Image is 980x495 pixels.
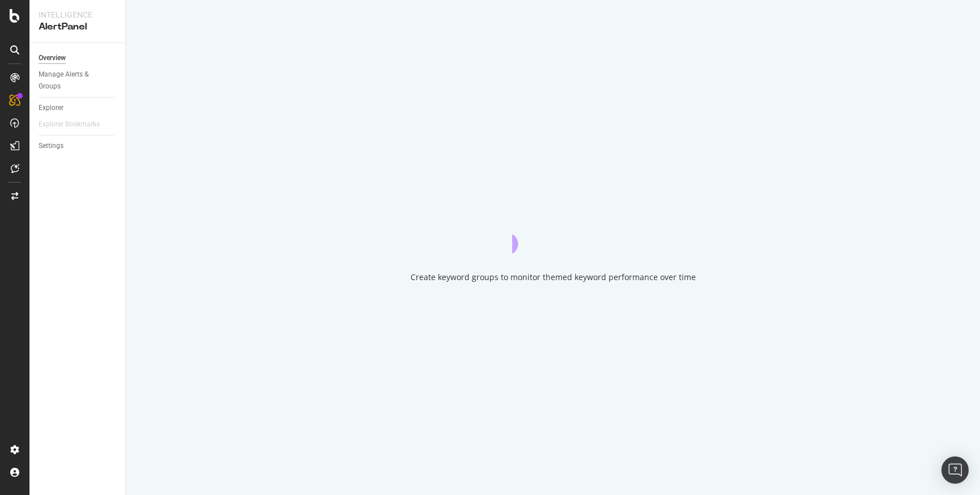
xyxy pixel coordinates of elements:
[39,140,64,152] div: Settings
[39,69,117,92] a: Manage Alerts & Groups
[39,119,111,130] a: Explorer Bookmarks
[39,102,64,114] div: Explorer
[411,272,696,283] div: Create keyword groups to monitor themed keyword performance over time
[39,52,117,64] a: Overview
[39,119,100,130] div: Explorer Bookmarks
[512,213,594,253] div: animation
[39,102,117,114] a: Explorer
[39,52,66,64] div: Overview
[39,69,107,92] div: Manage Alerts & Groups
[39,20,116,33] div: AlertPanel
[39,140,117,152] a: Settings
[39,9,116,20] div: Intelligence
[941,456,969,484] div: Open Intercom Messenger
